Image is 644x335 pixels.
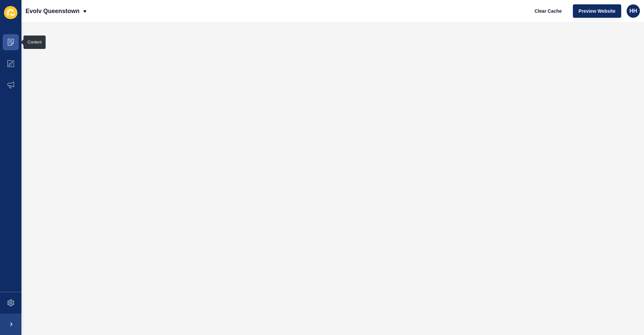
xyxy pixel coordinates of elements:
[28,40,42,45] div: Content
[535,8,562,14] span: Clear Cache
[573,4,621,18] button: Preview Website
[529,4,568,18] button: Clear Cache
[25,3,79,19] p: Evolv Queenstown
[579,8,615,14] span: Preview Website
[629,8,637,14] span: HH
